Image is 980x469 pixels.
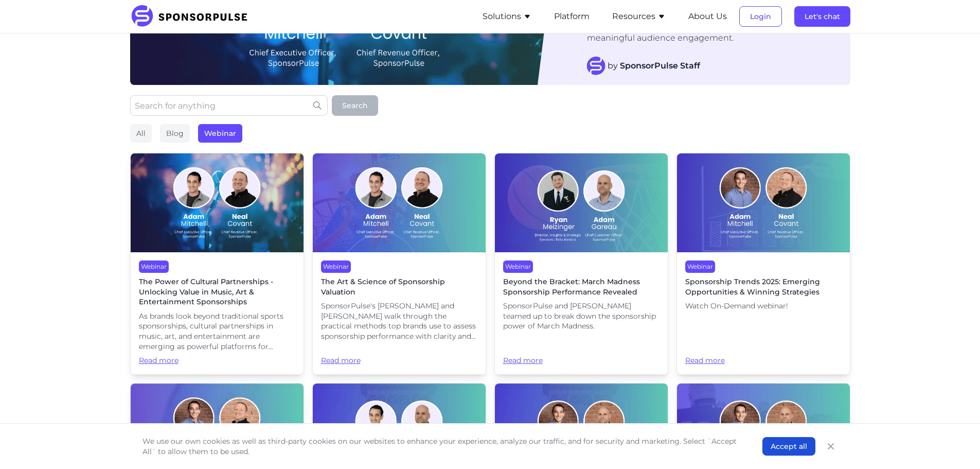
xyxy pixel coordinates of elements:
span: SponsorPulse's [PERSON_NAME] and [PERSON_NAME] walk through the practical methods top brands use ... [321,301,477,341]
button: Search [332,95,378,116]
button: Close [824,439,838,454]
button: Resources [612,10,666,23]
strong: SponsorPulse Staff [620,61,700,71]
a: WebinarThe Power of Cultural Partnerships - Unlocking Value in Music, Art & Entertainment Sponsor... [130,153,304,375]
input: Search for anything [130,95,328,116]
a: WebinarThe Art & Science of Sponsorship ValuationSponsorPulse's [PERSON_NAME] and [PERSON_NAME] w... [312,153,486,375]
div: Webinar [139,260,169,273]
span: Read more [321,346,477,366]
img: Webinar header image [131,153,304,252]
div: Webinar [198,124,242,143]
span: As brands look beyond traditional sports sponsorships, cultural partnerships in music, art, and e... [139,311,295,352]
span: Read more [503,336,660,366]
div: Webinar [685,260,715,273]
span: Sponsorship Trends 2025: Emerging Opportunities & Winning Strategies [685,277,842,297]
div: Webinar [321,260,351,273]
span: by [608,60,700,72]
img: On-Demand-Webinar Cover Image [313,153,486,252]
button: Solutions [483,10,531,23]
span: The Power of Cultural Partnerships - Unlocking Value in Music, Art & Entertainment Sponsorships [139,277,295,307]
img: Webinar: Sponsorship Trends 2025: Emerging Opportunities & Winning Strategies [677,153,850,252]
img: SponsorPulse [130,5,255,28]
img: SponsorPulse Staff [587,57,605,75]
a: About Us [688,12,727,21]
a: Platform [554,12,590,21]
div: Webinar [503,260,533,273]
span: Read more [139,356,295,366]
div: Blog [160,124,190,143]
a: Login [739,12,782,21]
span: SponsorPulse and [PERSON_NAME] teamed up to break down the sponsorship power of March Madness. [503,301,660,332]
span: Beyond the Bracket: March Madness Sponsorship Performance Revealed [503,277,660,297]
iframe: Chat Widget [929,420,980,469]
button: Accept all [762,437,815,456]
button: Let's chat [794,6,850,27]
span: The Art & Science of Sponsorship Valuation [321,277,477,297]
div: All [130,124,152,143]
span: Read more [685,316,842,366]
button: About Us [688,10,727,23]
button: Login [739,6,782,27]
p: We use our own cookies as well as third-party cookies on our websites to enhance your experience,... [142,436,742,457]
a: WebinarBeyond the Bracket: March Madness Sponsorship Performance RevealedSponsorPulse and [PERSON... [494,153,668,375]
a: WebinarSponsorship Trends 2025: Emerging Opportunities & Winning StrategiesWatch On-Demand webina... [676,153,850,375]
a: Let's chat [794,12,850,21]
span: Watch On-Demand webinar! [685,301,842,311]
img: search icon [313,101,322,110]
button: Platform [554,10,590,23]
